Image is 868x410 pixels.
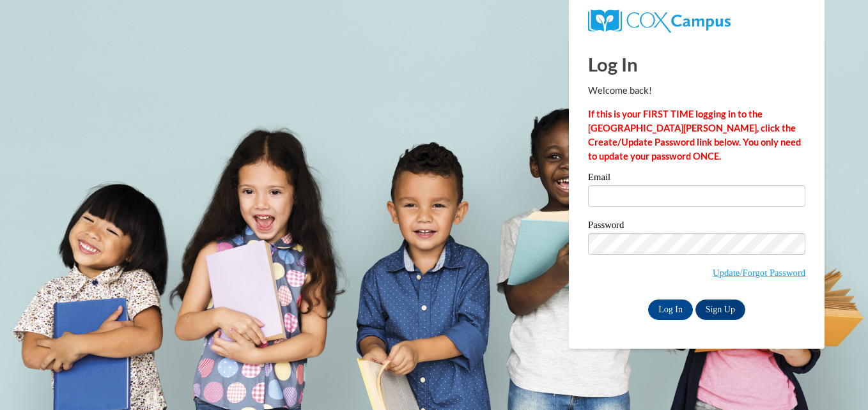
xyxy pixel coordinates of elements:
[588,10,731,33] img: COX Campus
[713,268,805,278] a: Update/Forgot Password
[588,220,805,233] label: Password
[588,172,805,185] label: Email
[588,109,801,162] strong: If this is your FIRST TIME logging in to the [GEOGRAPHIC_DATA][PERSON_NAME], click the Create/Upd...
[648,300,693,320] input: Log In
[588,84,805,98] p: Welcome back!
[695,300,745,320] a: Sign Up
[588,15,731,26] a: COX Campus
[588,51,805,77] h1: Log In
